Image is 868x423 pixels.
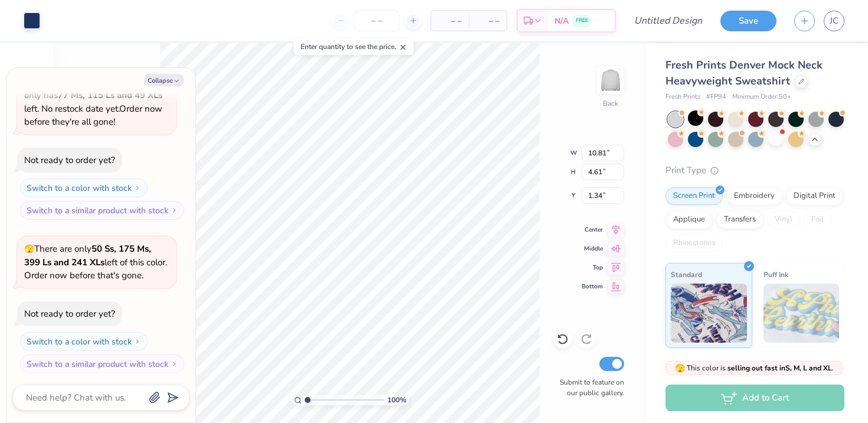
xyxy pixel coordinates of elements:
[24,308,115,320] div: Not ready to order yet?
[20,201,184,220] button: Switch to a similar product with stock
[553,377,624,398] label: Submit to feature on our public gallery.
[671,284,747,343] img: Standard
[625,9,712,32] input: Untitled Design
[582,263,603,272] span: Top
[24,243,151,268] strong: 50 Ss, 175 Ms, 399 Ls and 241 XLs
[665,211,713,229] div: Applique
[20,178,148,197] button: Switch to a color with stock
[665,187,723,205] div: Screen Print
[706,92,726,102] span: # FP94
[824,11,844,31] a: JC
[134,184,141,191] img: Switch to a color with stock
[726,187,782,205] div: Embroidery
[582,282,603,291] span: Bottom
[599,69,622,92] img: Back
[582,226,603,234] span: Center
[665,92,700,102] span: Fresh Prints
[24,243,34,255] span: 🫣
[665,235,723,252] div: Rhinestones
[144,74,184,86] button: Collapse
[438,15,462,27] span: – –
[603,98,618,109] div: Back
[134,338,141,345] img: Switch to a color with stock
[786,187,843,205] div: Digital Print
[665,58,823,88] span: Fresh Prints Denver Mock Neck Heavyweight Sweatshirt
[58,89,162,101] strong: 77 Ms, 115 Ls and 49 XLs
[20,354,184,373] button: Switch to a similar product with stock
[830,14,838,28] span: JC
[675,363,685,374] span: 🫣
[24,154,115,166] div: Not ready to order yet?
[763,284,840,343] img: Puff Ink
[720,11,776,31] button: Save
[727,363,832,373] strong: selling out fast in S, M, L and XL
[767,211,800,229] div: Vinyl
[582,245,603,253] span: Middle
[763,268,788,281] span: Puff Ink
[554,15,569,27] span: N/A
[732,92,791,102] span: Minimum Order: 50 +
[20,332,148,351] button: Switch to a color with stock
[804,211,831,229] div: Foil
[24,243,167,281] span: There are only left of this color. Order now before that's gone.
[675,363,834,373] span: This color is .
[294,38,414,55] div: Enter quantity to see the price.
[665,164,844,177] div: Print Type
[671,268,702,281] span: Standard
[171,207,178,214] img: Switch to a similar product with stock
[716,211,763,229] div: Transfers
[171,360,178,367] img: Switch to a similar product with stock
[354,10,400,31] input: – –
[387,395,406,405] span: 100 %
[576,17,588,25] span: FREE
[476,15,500,27] span: – –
